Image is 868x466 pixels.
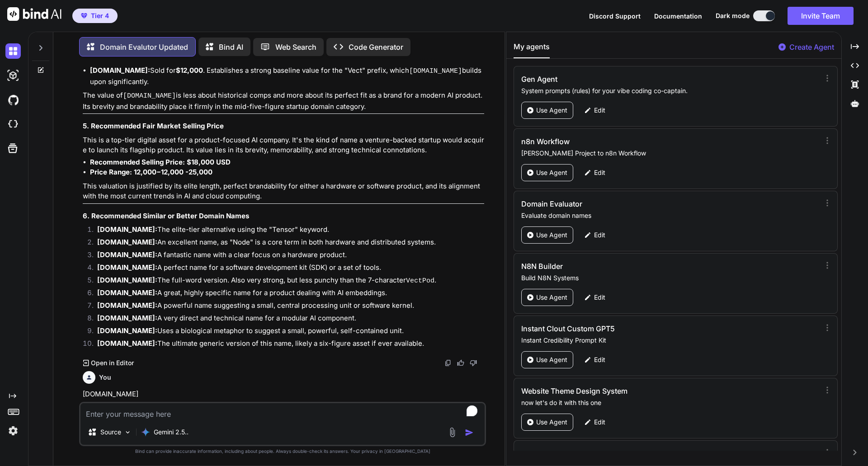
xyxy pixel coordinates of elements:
li: The elite-tier alternative using the "Tensor" keyword. [90,225,484,237]
strong: [DOMAIN_NAME]: [97,339,157,348]
p: Gemini 2.5.. [154,428,189,437]
h3: N8N Builder [521,261,728,272]
strong: [DOMAIN_NAME]: [97,238,157,246]
p: Edit [594,293,605,302]
p: Edit [594,418,605,427]
strong: [DOMAIN_NAME]: [97,225,157,234]
p: Use Agent [536,168,567,177]
strong: [DOMAIN_NAME]: [97,326,157,335]
li: A perfect name for a software development kit (SDK) or a set of tools. [90,263,484,275]
img: like [457,359,464,367]
p: Domain Evalutor Updated [100,42,188,52]
p: Create Agent [789,42,834,52]
li: A fantastic name with a clear focus on a hardware product. [90,250,484,263]
code: [DOMAIN_NAME] [123,92,176,100]
h3: Domain Evalutor Updated [521,448,728,459]
p: Code Generator [349,42,403,52]
code: VectPod [406,277,434,285]
strong: [DOMAIN_NAME]: [97,288,157,297]
li: Sold for . Establishes a strong baseline value for the "Vect" prefix, which builds upon significa... [90,66,484,87]
li: The ultimate generic version of this name, likely a six-figure asset if ever available. [90,339,484,351]
h3: Gen Agent [521,74,728,85]
code: [DOMAIN_NAME] [142,56,195,64]
strong: 25,000 [134,168,212,176]
img: darkChat [5,43,21,59]
p: Use Agent [536,355,567,364]
strong: $12,000 [176,66,203,75]
strong: [DOMAIN_NAME]: [90,66,150,75]
button: Documentation [654,11,702,21]
p: The value of is less about historical comps and more about its perfect fit as a brand for a moder... [83,90,484,112]
h6: You [99,373,111,382]
annotation: 12,000 - [161,168,189,176]
p: Edit [594,355,605,364]
p: Web Search [275,42,316,52]
p: now let's do it with this one [521,398,816,407]
button: Discord Support [589,11,641,21]
p: Bind AI [219,42,243,52]
li: A great, highly specific name for a product dealing with AI embeddings. [90,288,484,301]
img: Bind AI [7,7,61,21]
p: Build N8N Systems [521,273,816,282]
img: icon [465,428,474,437]
p: Use Agent [536,231,567,240]
span: Documentation [654,12,702,20]
img: Pick Models [124,428,132,436]
strong: Recommended Selling Price: [90,158,185,166]
img: cloudideIcon [5,117,21,132]
img: Gemini 2.5 Pro [141,428,150,437]
p: Evaluate domain names [521,211,816,220]
strong: [DOMAIN_NAME]: [97,276,157,284]
p: Open in Editor [91,358,134,367]
li: Uses a biological metaphor to suggest a small, powerful, self-contained unit. [90,326,484,339]
h3: Domain Evaluator [521,198,728,209]
h3: Instant Clout Custom GPT5 [521,323,728,334]
img: dislike [470,359,477,367]
strong: 5. Recommended Fair Market Selling Price [83,122,224,130]
li: A very direct and technical name for a modular AI component. [90,313,484,326]
p: Edit [594,168,605,177]
strong: [DOMAIN_NAME]: [97,263,157,272]
img: settings [5,423,21,438]
span: Tier 4 [91,11,109,20]
p: [DOMAIN_NAME] [83,389,484,400]
strong: 6. Recommended Similar or Better Domain Names [83,212,249,220]
p: Instant Credibility Prompt Kit [521,336,816,345]
code: [DOMAIN_NAME] [409,67,462,75]
p: Edit [594,231,605,240]
strong: $18,000 USD [187,158,231,166]
span: Dark mode [716,11,750,20]
li: A powerful name suggesting a small, central processing unit or software kernel. [90,301,484,313]
img: premium [81,13,87,19]
strong: Price Range: [90,168,132,176]
p: Use Agent [536,106,567,115]
h3: Website Theme Design System [521,386,728,396]
p: Source [100,428,121,437]
button: My agents [514,41,550,58]
img: attachment [447,427,458,438]
p: System prompts (rules) for your vibe coding co-captain. [521,86,816,95]
mo: , [141,168,143,176]
strong: [DOMAIN_NAME]: [97,301,157,310]
mo: − [156,168,161,176]
mn: 12 [134,168,141,176]
strong: [DOMAIN_NAME]: [97,314,157,322]
h3: n8n Workflow [521,136,728,147]
li: The full-word version. Also very strong, but less punchy than the 7-character . [90,275,484,288]
p: Bind can provide inaccurate information, including about people. Always double-check its answers.... [79,448,486,455]
strong: [DOMAIN_NAME]: [97,250,157,259]
span: Discord Support [589,12,641,20]
p: Edit [594,106,605,115]
p: Use Agent [536,293,567,302]
img: darkAi-studio [5,68,21,83]
img: copy [444,359,452,367]
p: Use Agent [536,418,567,427]
button: Invite Team [788,7,854,25]
button: premiumTier 4 [72,9,118,23]
p: [PERSON_NAME] Project to n8n Workflow [521,149,816,158]
textarea: To enrich screen reader interactions, please activate Accessibility in Grammarly extension settings [80,403,485,419]
img: githubDark [5,92,21,108]
li: An excellent name, as "Node" is a core term in both hardware and distributed systems. [90,237,484,250]
p: This valuation is justified by its elite length, perfect brandability for either a hardware or so... [83,181,484,202]
p: This is a top-tier digital asset for a product-focused AI company. It's the kind of name a ventur... [83,135,484,155]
